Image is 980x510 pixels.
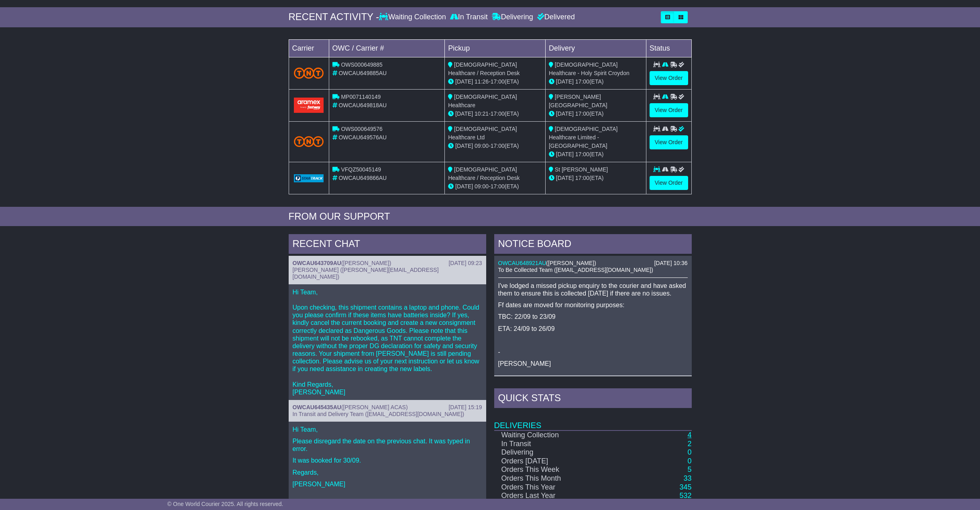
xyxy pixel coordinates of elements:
span: In Transit and Delivery Team ([EMAIL_ADDRESS][DOMAIN_NAME]) [293,411,465,417]
span: [DATE] [556,151,574,157]
span: 17:00 [491,143,505,149]
span: [PERSON_NAME] [343,260,389,266]
div: ( ) [498,260,688,267]
a: View Order [650,71,688,85]
p: Hi Team, Upon checking, this shipment contains a laptop and phone. Could you please confirm if th... [293,288,482,396]
a: 2 [687,440,691,448]
div: (ETA) [549,110,643,118]
span: 09:00 [475,183,489,190]
span: [DATE] [455,78,473,85]
span: OWCAU649866AU [338,175,387,181]
p: Please disregard the date on the previous chat. It was typed in error. [293,437,482,453]
p: Ff dates are moved for monitoring purposes: [498,301,688,309]
span: [DEMOGRAPHIC_DATA] Healthcare / Reception Desk [448,166,520,181]
div: Quick Stats [494,388,692,410]
span: 17:00 [491,110,505,117]
p: ETA: 24/09 to 26/09 [498,325,688,333]
div: - (ETA) [448,142,542,150]
img: Aramex.png [294,98,324,112]
div: RECENT ACTIVITY - [289,11,379,23]
div: ( ) [293,260,482,267]
div: Waiting Collection [379,13,448,22]
span: [PERSON_NAME][GEOGRAPHIC_DATA] [549,94,607,108]
p: It was booked for 30/09. [293,457,482,464]
div: [DATE] 10:36 [654,260,687,267]
img: TNT_Domestic.png [294,136,324,147]
p: Hi Team, [293,426,482,433]
span: [PERSON_NAME] ([PERSON_NAME][EMAIL_ADDRESS][DOMAIN_NAME]) [293,267,439,280]
a: 0 [687,448,691,456]
span: [PERSON_NAME] ACAS [343,404,406,410]
div: - (ETA) [448,182,542,191]
a: OWCAU648921AU [498,260,546,266]
div: - (ETA) [448,78,542,86]
td: In Transit [494,440,614,449]
td: Waiting Collection [494,430,614,440]
span: OWS000649576 [341,126,383,132]
td: Orders [DATE] [494,457,614,466]
div: NOTICE BOARD [494,234,692,256]
span: 17:00 [575,151,589,157]
td: Orders This Month [494,474,614,483]
div: [DATE] 09:23 [448,260,482,267]
a: View Order [650,176,688,190]
td: Delivery [545,39,646,57]
a: 532 [679,492,691,500]
p: I've lodged a missed pickup enquiry to the courier and have asked them to ensure this is collecte... [498,282,688,297]
a: View Order [650,135,688,149]
span: [DEMOGRAPHIC_DATA] Healthcare - Holy Spirit Croydon [549,61,630,76]
td: Delivering [494,448,614,457]
span: OWCAU649818AU [338,102,387,108]
span: [DATE] [556,175,574,181]
span: © One World Courier 2025. All rights reserved. [167,501,283,507]
span: OWS000649885 [341,61,383,68]
td: Orders Last Year [494,492,614,500]
p: Regards, [293,469,482,476]
span: 17:00 [575,78,589,85]
span: [DATE] [455,183,473,190]
div: Delivered [535,13,575,22]
span: VFQZ50045149 [341,166,381,173]
div: (ETA) [549,150,643,159]
td: Status [646,39,691,57]
a: OWCAU643709AU [293,260,341,266]
div: [DATE] 15:19 [448,404,482,411]
span: [PERSON_NAME] [548,260,594,266]
span: [DEMOGRAPHIC_DATA] Healthcare / Reception Desk [448,61,520,76]
span: [DATE] [556,110,574,117]
span: 09:00 [475,143,489,149]
a: View Order [650,103,688,117]
span: 17:00 [491,78,505,85]
img: GetCarrierServiceLogo [294,174,324,182]
div: ( ) [293,404,482,411]
img: TNT_Domestic.png [294,67,324,78]
span: 17:00 [575,110,589,117]
td: Carrier [289,39,329,57]
span: [DATE] [556,78,574,85]
div: In Transit [448,13,490,22]
div: (ETA) [549,174,643,182]
span: 10:21 [475,110,489,117]
td: Pickup [445,39,546,57]
td: Deliveries [494,410,692,430]
span: MP0071140149 [341,94,381,100]
td: Orders This Week [494,465,614,474]
span: To Be Collected Team ([EMAIL_ADDRESS][DOMAIN_NAME]) [498,267,653,273]
div: RECENT CHAT [289,234,486,256]
div: - (ETA) [448,110,542,118]
span: [DEMOGRAPHIC_DATA] Healthcare [448,94,517,108]
span: OWCAU649885AU [338,70,387,76]
div: (ETA) [549,78,643,86]
span: [DATE] [455,110,473,117]
div: Delivering [490,13,535,22]
p: [PERSON_NAME] [498,360,688,367]
p: TBC: 22/09 to 23/09 [498,313,688,320]
span: [DEMOGRAPHIC_DATA] Healthcare Ltd [448,126,517,141]
p: - [498,348,688,356]
span: 17:00 [575,175,589,181]
a: 0 [687,457,691,465]
a: 4 [687,431,691,439]
div: FROM OUR SUPPORT [289,211,692,222]
td: OWC / Carrier # [329,39,445,57]
td: Orders This Year [494,483,614,492]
